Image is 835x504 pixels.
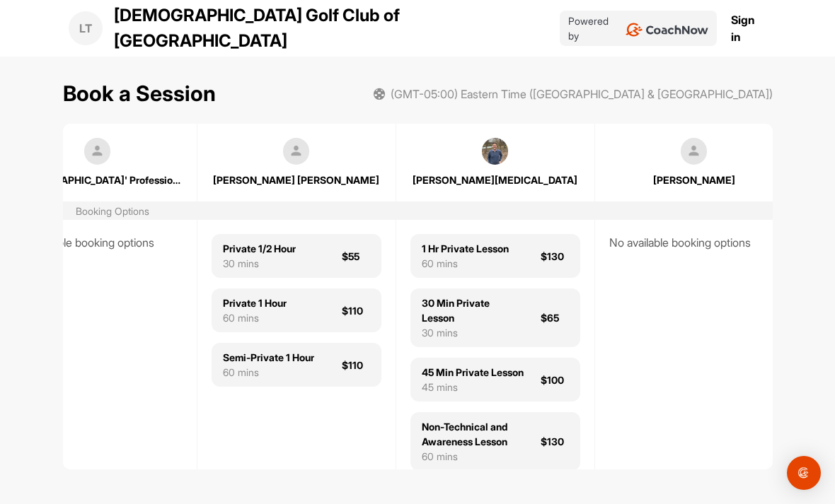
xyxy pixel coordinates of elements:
div: Private 1/2 Hour [223,241,296,256]
div: 60 mins [223,365,314,380]
div: [PERSON_NAME] [610,172,778,187]
div: $65 [541,310,569,325]
div: $55 [342,249,370,264]
div: Non-Technical and Awareness Lesson [422,419,524,449]
div: $110 [342,358,370,373]
div: No available booking options [609,234,779,251]
span: (GMT-05:00) Eastern Time ([GEOGRAPHIC_DATA] & [GEOGRAPHIC_DATA]) [391,86,773,102]
img: square_default-ef6cabf814de5a2bf16c804365e32c732080f9872bdf737d349900a9daf73cf9.png [84,138,111,165]
div: $110 [342,303,370,318]
div: Private 1 Hour [223,295,287,310]
p: Powered by [568,13,620,43]
div: $100 [541,373,569,387]
div: 60 mins [422,449,524,464]
div: 60 mins [422,256,509,271]
div: [DEMOGRAPHIC_DATA]' Professionals [13,172,182,187]
img: square_54f708b210b0ae6b7605bb43670e43fd.jpg [482,138,509,165]
div: No available booking options [13,234,183,251]
div: [PERSON_NAME] [PERSON_NAME] [212,172,381,187]
div: 30 mins [223,256,296,271]
div: Booking Options [76,204,149,218]
div: 45 mins [422,380,524,394]
img: square_default-ef6cabf814de5a2bf16c804365e32c732080f9872bdf737d349900a9daf73cf9.png [283,138,310,165]
div: LT [69,11,103,45]
h1: Book a Session [63,78,216,110]
div: 30 Min Private Lesson [422,295,524,325]
div: $130 [541,249,569,264]
div: 1 Hr Private Lesson [422,241,509,256]
div: $130 [541,434,569,449]
a: Sign in [731,11,766,45]
div: 45 Min Private Lesson [422,365,524,380]
p: [DEMOGRAPHIC_DATA] Golf Club of [GEOGRAPHIC_DATA] [114,3,560,54]
div: Open Intercom Messenger [787,456,821,490]
div: Semi-Private 1 Hour [223,350,314,365]
div: 30 mins [422,325,524,340]
img: square_default-ef6cabf814de5a2bf16c804365e32c732080f9872bdf737d349900a9daf73cf9.png [681,138,708,165]
img: CoachNow [626,23,708,37]
div: 60 mins [223,310,287,325]
div: [PERSON_NAME][MEDICAL_DATA] [411,172,580,187]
